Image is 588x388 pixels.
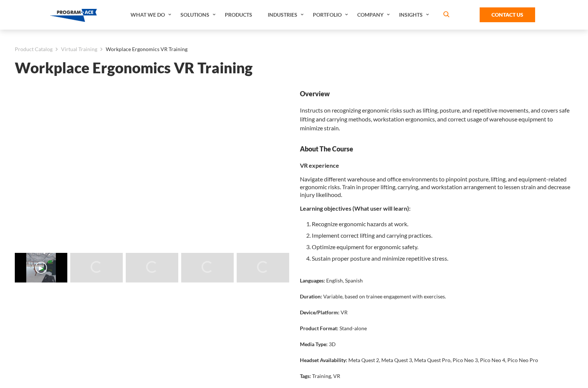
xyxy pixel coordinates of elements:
strong: Media Type: [300,341,328,347]
strong: About The Course [300,144,573,154]
p: 3D [329,340,336,348]
p: Learning objectives (What user will learn): [300,204,573,212]
p: VR experience [300,161,573,169]
strong: Device/Platform: [300,309,339,315]
strong: Tags: [300,373,311,379]
h1: Workplace Ergonomics VR Training [15,61,573,74]
p: VR [341,308,348,316]
li: Workplace Ergonomics VR Training [97,44,187,54]
a: Virtual Training [61,44,97,54]
strong: Product Format: [300,325,338,331]
p: Navigate different warehouse and office environments to pinpoint posture, lifting, and equipment-... [300,175,573,198]
a: Product Catalog [15,44,53,54]
p: English, Spanish [326,277,363,284]
button: ▶ [35,262,47,274]
a: Contact Us [480,7,535,22]
iframe: Workplace Ergonomics VR Training - Video 0 [15,89,288,243]
p: Meta Quest 2, Meta Quest 3, Meta Quest Pro, Pico Neo 3, Pico Neo 4, Pico Neo Pro [348,356,538,364]
div: Instructs on recognizing ergonomic risks such as lifting, posture, and repetitive movements, and ... [300,89,573,133]
li: Optimize equipment for ergonomic safety. [312,241,573,252]
nav: breadcrumb [15,44,573,54]
strong: Overview [300,89,573,98]
li: Sustain proper posture and minimize repetitive stress. [312,252,573,264]
p: Training, VR [312,372,340,380]
img: Program-Ace [50,9,97,22]
li: Implement correct lifting and carrying practices. [312,230,573,241]
li: Recognize ergonomic hazards at work. [312,218,573,230]
strong: Languages: [300,277,325,284]
img: Workplace Ergonomics VR Training - Video 0 [15,253,67,282]
strong: Duration: [300,293,322,300]
p: Variable, based on trainee engagement with exercises. [323,292,446,300]
p: Stand-alone [339,324,367,332]
strong: Headset Availability: [300,357,347,363]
